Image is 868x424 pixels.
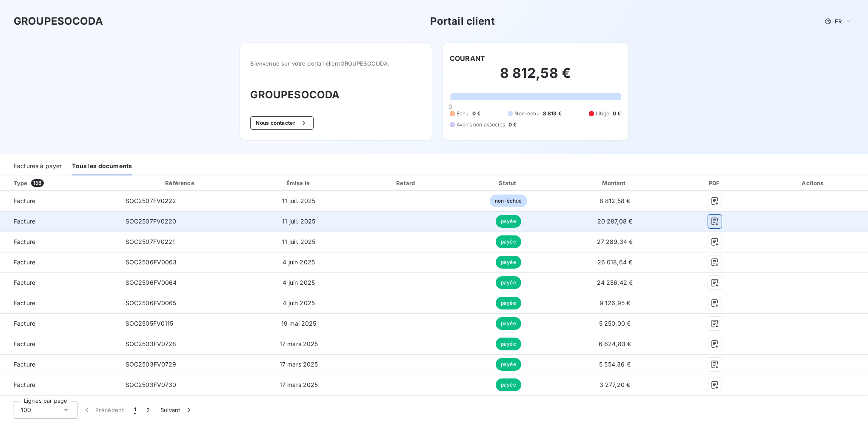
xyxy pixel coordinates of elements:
span: 4 juin 2025 [283,299,315,307]
span: Facture [7,381,112,389]
div: Type [9,179,117,187]
div: Émise le [244,179,353,187]
span: 5 250,00 € [599,320,631,327]
h2: 8 812,58 € [450,65,621,90]
button: 1 [129,401,141,419]
span: SOC2507FV0222 [126,197,177,204]
span: Facture [7,258,112,266]
span: 100 [21,406,31,414]
span: 5 554,36 € [599,361,631,368]
span: payée [496,297,521,309]
span: 4 juin 2025 [283,279,315,286]
span: Litige [596,110,609,117]
h3: Portail client [430,14,495,29]
span: SOC2507FV0221 [126,238,175,245]
h3: GROUPESOCODA [250,87,422,103]
span: 0 [448,103,452,110]
div: Statut [460,179,557,187]
span: 17 mars 2025 [280,361,318,368]
span: 11 juil. 2025 [282,197,315,204]
button: Précédent [77,401,129,419]
span: non-échue [490,195,527,207]
div: PDF [673,179,757,187]
span: 8 812,58 € [600,197,631,204]
span: SOC2506FV0064 [126,279,177,286]
span: payée [496,358,521,371]
span: 1 [134,406,136,414]
button: Suivant [155,401,198,419]
span: 3 277,20 € [600,381,631,388]
span: payée [496,276,521,289]
span: payée [496,317,521,330]
div: Factures à payer [14,158,62,175]
span: 4 juin 2025 [283,258,315,266]
span: 11 juil. 2025 [282,218,315,225]
span: Facture [7,319,112,328]
span: 0 € [508,121,517,129]
span: Facture [7,299,112,307]
span: SOC2505FV0115 [126,320,174,327]
span: payée [496,235,521,248]
h6: COURANT [450,53,485,63]
span: 6 624,83 € [599,340,631,347]
span: 9 126,95 € [600,299,631,307]
span: payée [496,338,521,350]
span: Facture [7,197,112,205]
span: payée [496,378,521,391]
span: 17 mars 2025 [280,340,318,347]
span: Facture [7,278,112,287]
div: Actions [761,179,866,187]
span: SOC2506FV0063 [126,258,177,266]
span: Facture [7,217,112,226]
span: 20 287,08 € [597,218,633,225]
span: Avoirs non associés [457,121,505,129]
span: payée [496,215,521,228]
span: SOC2503FV0728 [126,340,177,347]
span: 26 018,64 € [597,258,633,266]
span: 11 juil. 2025 [282,238,315,245]
span: 0 € [613,110,621,117]
span: Facture [7,360,112,369]
div: Retard [357,179,456,187]
span: 27 289,34 € [597,238,633,245]
button: 2 [141,401,155,419]
span: SOC2506FV0065 [126,299,177,307]
span: SOC2507FV0220 [126,218,177,225]
span: FR [835,18,842,25]
span: 8 813 € [543,110,562,117]
span: SOC2503FV0730 [126,381,177,388]
span: 24 256,42 € [597,279,633,286]
span: SOC2503FV0729 [126,361,177,368]
span: payée [496,256,521,269]
span: Non-échu [514,110,539,117]
div: Tous les documents [72,158,132,175]
span: Facture [7,340,112,348]
span: 19 mai 2025 [281,320,317,327]
div: Référence [165,180,194,186]
span: Bienvenue sur votre portail client GROUPESOCODA . [250,60,422,67]
span: 158 [31,179,44,187]
span: 17 mars 2025 [280,381,318,388]
button: Nous contacter [250,116,313,130]
div: Montant [560,179,669,187]
h3: GROUPESOCODA [14,14,103,29]
span: 0 € [472,110,480,117]
span: Échu [457,110,469,117]
span: Facture [7,238,112,246]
